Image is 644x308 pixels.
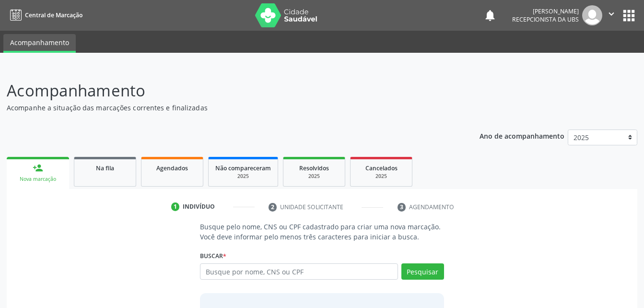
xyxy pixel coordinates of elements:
span: Central de Marcação [25,11,82,19]
span: Não compareceram [215,164,271,172]
div: [PERSON_NAME] [512,7,579,15]
input: Busque por nome, CNS ou CPF [200,263,398,280]
span: Cancelados [365,164,398,172]
div: Indivíduo [183,202,215,211]
a: Central de Marcação [7,7,82,23]
div: 2025 [357,173,405,180]
button: Pesquisar [401,263,444,280]
span: Agendados [156,164,188,172]
div: Nova marcação [13,176,62,183]
span: Resolvidos [299,164,329,172]
span: Recepcionista da UBS [512,15,579,24]
img: img [582,5,602,25]
p: Busque pelo nome, CNS ou CPF cadastrado para criar uma nova marcação. Você deve informar pelo men... [200,222,444,242]
button:  [602,5,621,25]
div: 2025 [215,173,271,180]
button: apps [621,7,637,24]
p: Acompanhe a situação das marcações correntes e finalizadas [7,103,448,113]
div: person_add [33,163,43,173]
div: 2025 [290,173,338,180]
a: Acompanhamento [3,34,76,53]
label: Buscar [200,249,226,263]
div: 1 [171,202,180,211]
p: Ano de acompanhamento [480,130,564,142]
button: notifications [483,9,497,22]
i:  [606,9,617,19]
p: Acompanhamento [7,79,448,103]
span: Na fila [96,164,114,172]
